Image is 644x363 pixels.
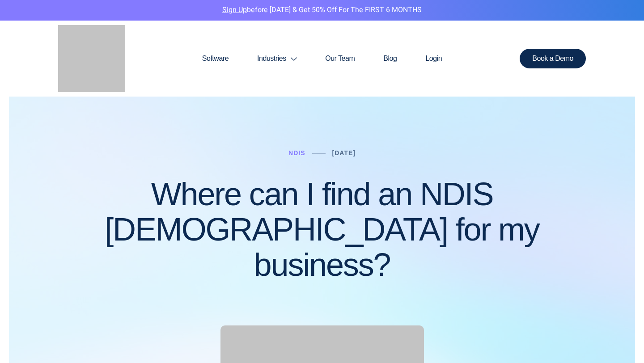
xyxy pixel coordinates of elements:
h1: Where can I find an NDIS [DEMOGRAPHIC_DATA] for my business? [58,177,586,283]
a: [DATE] [332,149,356,156]
a: Login [411,37,456,80]
a: Our Team [311,37,369,80]
a: Sign Up [222,4,247,15]
a: NDIS [288,149,305,156]
a: Book a Demo [520,49,586,68]
a: Software [188,37,243,80]
span: Book a Demo [532,55,573,62]
a: Industries [243,37,311,80]
a: Blog [369,37,411,80]
p: before [DATE] & Get 50% Off for the FIRST 6 MONTHS [7,4,637,16]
